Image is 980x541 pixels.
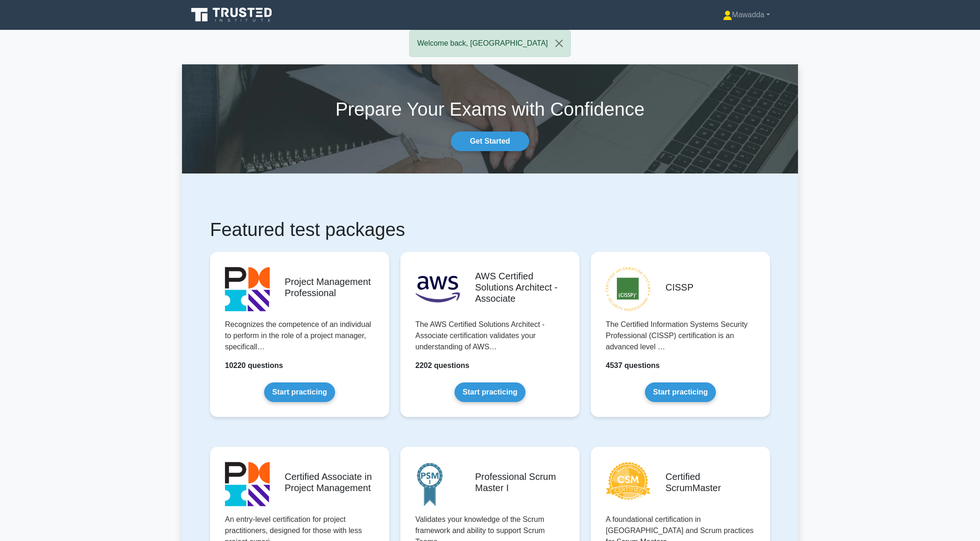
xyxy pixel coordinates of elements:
h1: Prepare Your Exams with Confidence [182,98,798,120]
div: Welcome back, [GEOGRAPHIC_DATA] [409,30,571,57]
a: Mawadda [700,6,792,24]
h1: Featured test packages [210,218,770,241]
button: Close [548,30,570,56]
a: Start practicing [645,382,715,402]
a: Start practicing [264,382,335,402]
a: Start practicing [455,382,525,402]
a: Get Started [451,132,529,151]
